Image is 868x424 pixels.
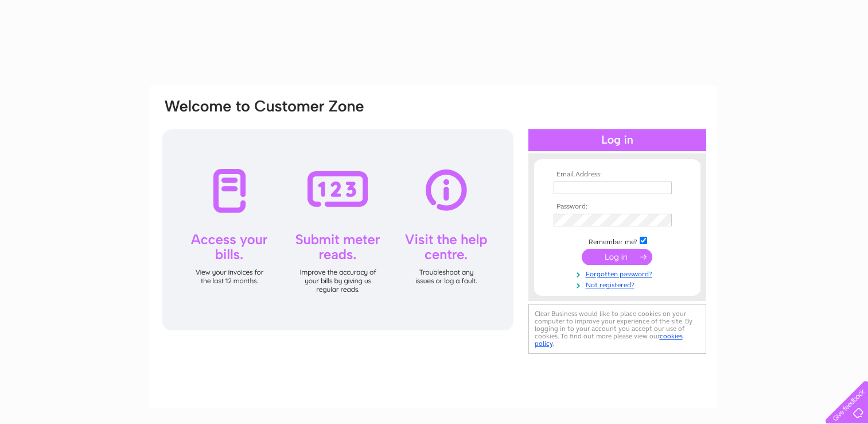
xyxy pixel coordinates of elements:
a: Not registered? [554,279,684,290]
input: Submit [582,249,652,265]
a: cookies policy [535,332,683,348]
th: Password: [551,203,684,211]
a: Forgotten password? [554,268,684,279]
td: Remember me? [551,235,684,246]
div: Clear Business would like to place cookies on your computer to improve your experience of the sit... [528,304,706,354]
th: Email Address: [551,171,684,179]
